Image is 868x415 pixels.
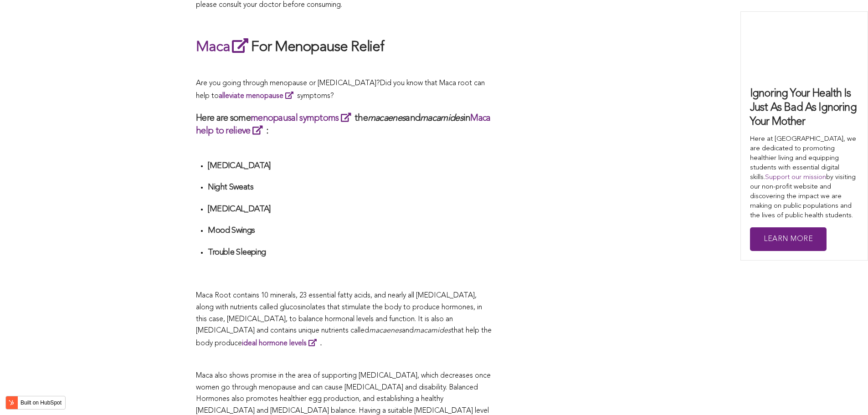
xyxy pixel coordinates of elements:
[242,340,322,347] strong: .
[219,92,297,100] a: alleviate menopause
[208,225,492,236] h4: Mood Swings
[208,204,492,215] h4: [MEDICAL_DATA]
[196,112,492,137] h3: Here are some the and in :
[208,247,492,258] h4: Trouble Sleeping
[17,397,65,409] label: Built on HubSpot
[369,327,402,334] span: macaenes
[208,161,492,171] h4: [MEDICAL_DATA]
[242,340,320,347] a: ideal hormone levels
[414,327,451,334] span: macamides
[5,396,66,410] button: Built on HubSpot
[750,227,827,251] a: Learn More
[196,114,491,136] a: Maca help to relieve
[368,114,406,123] em: macaenes
[822,371,868,415] iframe: Chat Widget
[196,36,492,57] h2: For Menopause Relief
[196,327,492,347] span: that help the body produce
[196,80,380,87] span: Are you going through menopause or [MEDICAL_DATA]?
[196,40,251,55] a: Maca
[402,327,414,334] span: and
[420,114,463,123] em: macamides
[6,397,17,408] img: HubSpot sprocket logo
[208,182,492,193] h4: Night Sweats
[196,292,482,334] span: Maca Root contains 10 minerals, 23 essential fatty acids, and nearly all [MEDICAL_DATA], along wi...
[251,114,354,123] a: menopausal symptoms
